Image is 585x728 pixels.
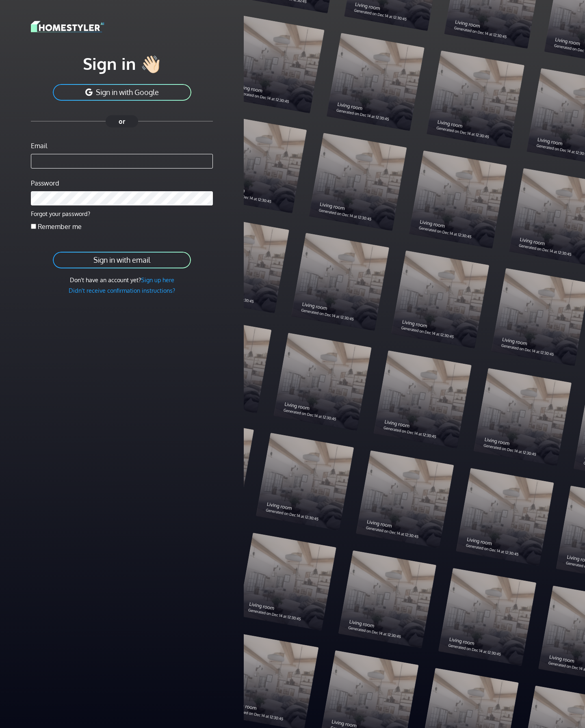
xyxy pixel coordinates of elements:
a: Sign up here [141,276,174,283]
label: Remember me [38,222,82,231]
img: logo-3de290ba35641baa71223ecac5eacb59cb85b4c7fdf211dc9aaecaaee71ea2f8.svg [31,19,104,34]
h1: Sign in 👋🏻 [31,53,213,73]
a: Didn't receive confirmation instructions? [69,287,175,294]
label: Email [31,141,47,151]
a: Forgot your password? [31,210,90,217]
label: Password [31,178,59,188]
button: Sign in with email [52,251,192,269]
button: Sign in with Google [52,83,192,102]
div: Don't have an account yet? [31,276,213,285]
